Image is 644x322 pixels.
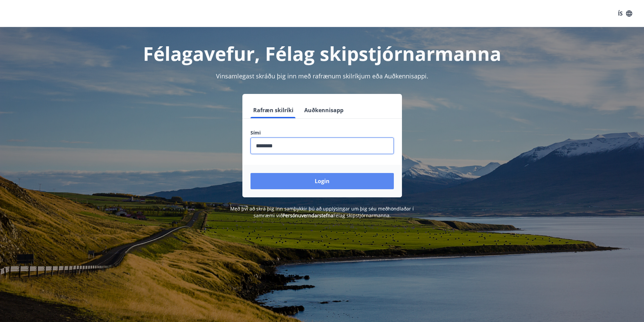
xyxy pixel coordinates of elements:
[251,173,394,189] button: Login
[230,205,414,219] span: Með því að skrá þig inn samþykkir þú að upplýsingar um þig séu meðhöndlaðar í samræmi við Félag s...
[283,212,333,219] a: Persónuverndarstefna
[614,7,636,20] button: ÍS
[87,41,557,66] h1: Félagavefur, Félag skipstjórnarmanna
[251,129,394,136] label: Sími
[302,102,346,118] button: Auðkennisapp
[216,72,428,80] span: Vinsamlegast skráðu þig inn með rafrænum skilríkjum eða Auðkennisappi.
[251,102,296,118] button: Rafræn skilríki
